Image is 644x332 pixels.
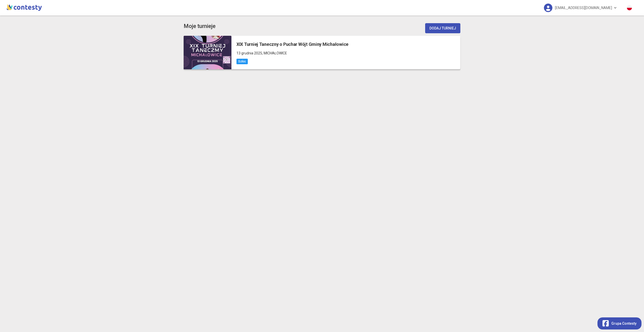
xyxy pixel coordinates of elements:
span: Szkic [236,59,248,64]
span: , MICHAŁOWICE [262,51,287,55]
app-title: competition-list.title [184,22,216,31]
span: 13 grudnia 2025 [236,51,262,55]
h3: Moje turnieje [184,22,216,31]
span: Grupa Contesty [611,321,636,326]
button: Dodaj turniej [425,23,460,33]
h5: XIX Turniej Taneczny o Puchar Wójt Gminy Michałowice [236,41,348,48]
span: [EMAIL_ADDRESS][DOMAIN_NAME] [555,3,612,13]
